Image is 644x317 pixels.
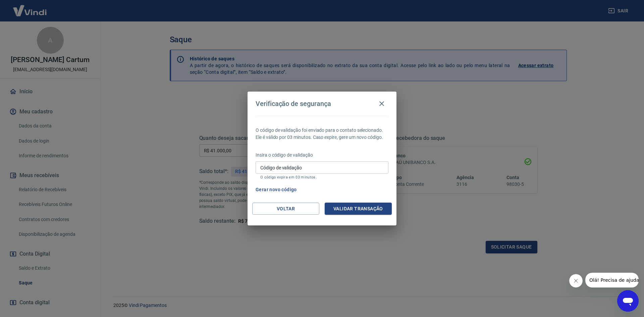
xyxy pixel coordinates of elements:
button: Voltar [252,203,319,215]
span: Olá! Precisa de ajuda? [4,5,56,10]
iframe: Mensagem da empresa [585,273,639,287]
iframe: Botão para abrir a janela de mensagens [617,290,639,312]
iframe: Fechar mensagem [569,274,583,287]
p: Insira o código de validação [256,152,388,159]
p: O código expira em 03 minutos. [260,175,384,179]
p: O código de validação foi enviado para o contato selecionado. Ele é válido por 03 minutos. Caso e... [256,127,388,141]
h4: Verificação de segurança [256,100,331,108]
button: Validar transação [325,203,392,215]
button: Gerar novo código [253,183,300,196]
